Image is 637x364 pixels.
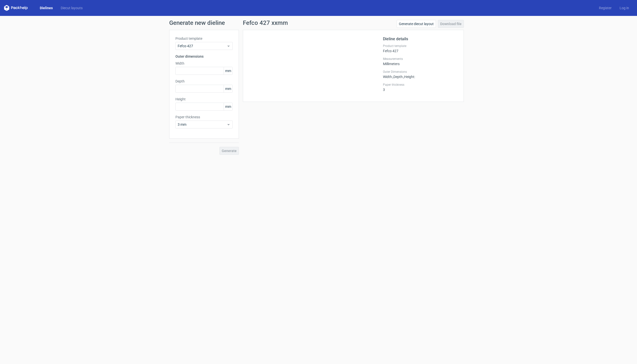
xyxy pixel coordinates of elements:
div: Fefco 427 [383,44,458,53]
h1: Fefco 427 xxmm [243,20,288,26]
a: Diecut layouts [57,5,87,10]
h3: Outer dimensions [175,54,233,59]
h1: Generate new dieline [169,20,468,26]
span: mm [224,85,232,92]
a: Register [595,5,616,10]
div: Millimeters [383,57,458,66]
span: mm [224,67,232,75]
label: Product template [175,36,233,41]
div: 3 [383,83,458,92]
label: Width [175,61,233,66]
a: Dielines [36,5,57,10]
label: Measurements [383,57,458,61]
a: Log in [616,5,633,10]
span: mm [224,103,232,110]
span: Width : [383,75,393,79]
a: Generate diecut layout [397,20,436,28]
span: Fefco 427 [178,43,227,48]
label: Depth [175,79,233,84]
label: Product template [383,44,458,48]
label: Outer Dimensions [383,70,458,74]
span: 3 mm [178,122,227,127]
span: , Depth : [393,75,403,79]
label: Paper thickness [383,83,458,87]
label: Paper thickness [175,115,233,120]
span: , Height : [403,75,415,79]
h2: Dieline details [383,36,458,42]
label: Height [175,97,233,102]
